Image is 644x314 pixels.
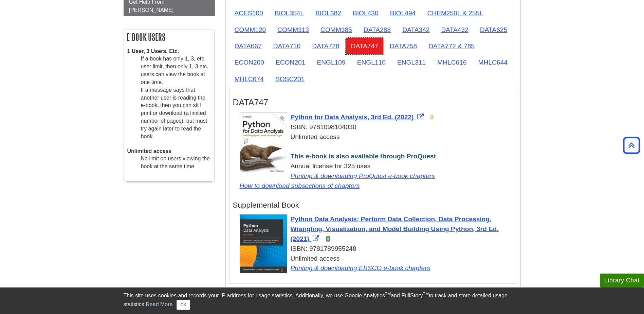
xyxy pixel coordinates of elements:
a: MHLC644 [473,54,513,71]
a: DATA625 [475,21,513,38]
a: ENGL311 [392,54,431,71]
a: MHLC674 [229,71,269,87]
a: DATA432 [436,21,474,38]
h3: DATA747 [233,98,513,107]
div: ISBN: 9781789955248 [240,244,513,254]
a: CHEM250L & 255L [422,5,489,21]
span: Python Data Analysis: Perform Data Collection, Data Processing, Wrangling, Visualization, and Mod... [291,215,499,242]
a: DATA728 [307,38,345,54]
a: SOSC201 [270,71,310,87]
a: Link opens in new window [291,215,499,242]
a: DATA667 [229,38,267,54]
a: ECON200 [229,54,270,71]
a: Link opens in new window [240,182,360,189]
a: ACES100 [229,5,269,21]
a: BIOL430 [347,5,384,21]
a: Link opens in new window [291,172,435,179]
div: Unlimited access [240,254,513,274]
a: BIOL382 [310,5,347,21]
dt: 1 User, 3 Users, Etc. [127,48,211,55]
button: Library Chat [600,274,644,287]
dd: No limit on users viewing the book at the same time. [141,155,211,171]
h2: E-book Users [124,30,214,44]
a: BIOL354L [269,5,309,21]
sup: TM [423,292,429,296]
span: Python for Data Analysis, 3rd Ed. (2022) [291,114,414,121]
img: Open Access [429,115,435,120]
a: DATA288 [358,21,396,38]
a: DATA747 [346,38,384,54]
a: Link opens in new window [291,114,425,121]
a: Back to Top [621,141,642,150]
a: ENGL109 [311,54,351,71]
img: Cover Art [240,112,287,175]
a: This e-book is also available through ProQuest [291,153,436,160]
dt: Unlimited access [127,147,211,155]
a: COMM313 [272,21,314,38]
img: Cover Art [240,214,287,273]
a: ECON201 [270,54,311,71]
div: ISBN: 9781098104030 [240,122,513,132]
sup: TM [385,292,391,296]
div: This site uses cookies and records your IP address for usage statistics. Additionally, we use Goo... [124,292,521,310]
a: Link opens in new window [291,264,430,272]
a: COMM385 [315,21,357,38]
a: COMM120 [229,21,272,38]
a: DATA758 [384,38,422,54]
a: ENGL110 [352,54,391,71]
img: e-Book [325,236,331,242]
a: MHLC616 [432,54,472,71]
a: DATA772 & 785 [423,38,480,54]
h4: Supplemental Book [233,201,513,210]
dd: If a book has only 1, 3, etc. user limit, then only 1, 3 etc. users can view the book at one time... [141,55,211,140]
a: BIOL494 [385,5,421,21]
a: DATA342 [397,21,435,38]
button: Close [177,300,190,310]
a: DATA710 [268,38,306,54]
a: Read More [146,301,172,307]
div: Unlimited access Annual license for 325 uses [240,132,513,191]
